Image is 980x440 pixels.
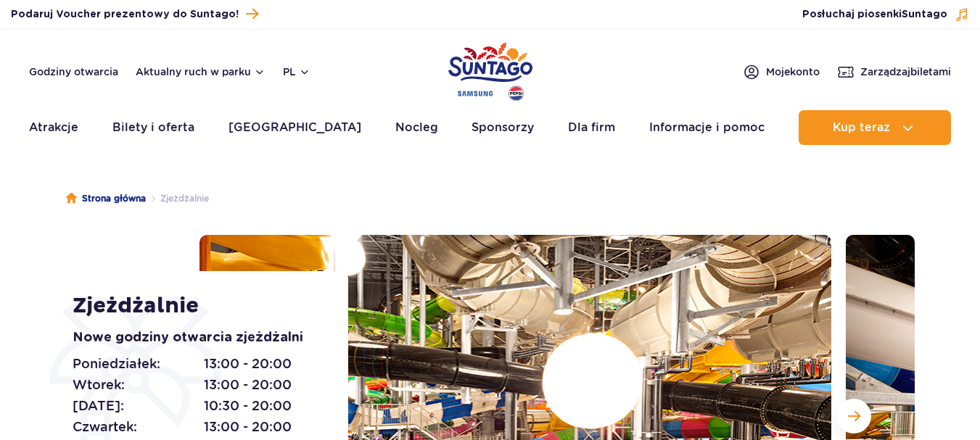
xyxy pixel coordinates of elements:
[228,110,361,145] a: [GEOGRAPHIC_DATA]
[112,110,194,145] a: Bilety i oferta
[448,36,532,103] a: Park of Poland
[395,110,438,145] a: Nocleg
[836,399,871,433] button: Następny slajd
[73,417,137,437] span: Czwartek:
[802,7,947,22] span: Posłuchaj piosenki
[802,7,969,22] button: Posłuchaj piosenkiSuntago
[472,110,534,145] a: Sponsorzy
[837,63,951,80] a: Zarządzajbiletami
[902,9,947,20] span: Suntago
[66,191,146,206] a: Strona główna
[73,328,316,348] p: Nowe godziny otwarcia zjeżdżalni
[766,65,820,79] span: Moje konto
[73,375,125,395] span: Wtorek:
[29,65,118,79] a: Godziny otwarcia
[11,4,258,24] a: Podaruj Voucher prezentowy do Suntago!
[73,396,124,416] span: [DATE]:
[146,191,209,206] li: Zjeżdżalnie
[204,417,292,437] span: 13:00 - 20:00
[136,66,265,78] button: Aktualny ruch w parku
[73,354,160,374] span: Poniedziałek:
[73,293,316,319] h1: Zjeżdżalnie
[283,65,310,79] button: pl
[649,110,765,145] a: Informacje i pomoc
[204,375,292,395] span: 13:00 - 20:00
[743,63,820,80] a: Mojekonto
[799,110,951,145] button: Kup teraz
[204,396,292,416] span: 10:30 - 20:00
[29,110,78,145] a: Atrakcje
[860,65,951,79] span: Zarządzaj biletami
[568,110,615,145] a: Dla firm
[11,7,239,22] span: Podaruj Voucher prezentowy do Suntago!
[833,121,890,134] span: Kup teraz
[204,354,292,374] span: 13:00 - 20:00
